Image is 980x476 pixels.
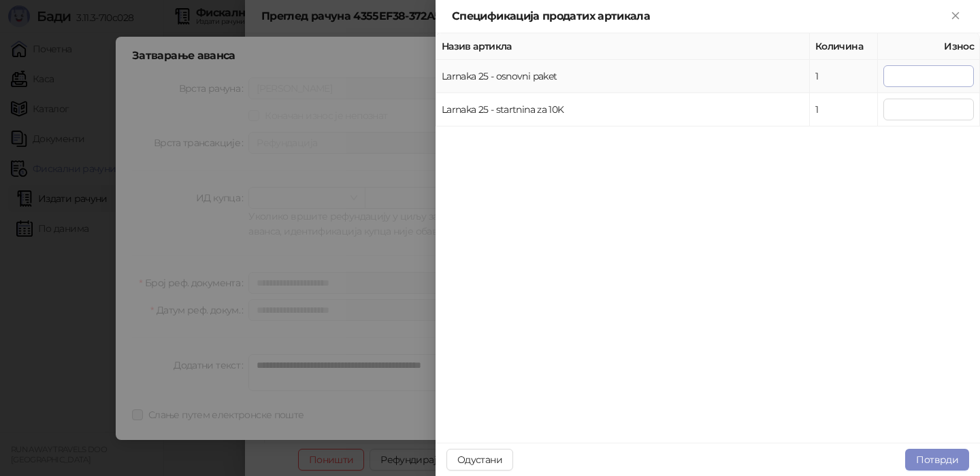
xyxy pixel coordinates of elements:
[810,93,878,126] td: 1
[810,60,878,93] td: 1
[947,8,964,24] button: Close
[810,33,878,60] th: Количина
[436,93,810,126] td: Larnaka 25 - startnina za 10K
[452,8,947,24] div: Спецификација продатих артикала
[436,33,810,60] th: Назив артикла
[905,449,969,471] button: Потврди
[446,449,513,471] button: Одустани
[436,60,810,93] td: Larnaka 25 - osnovni paket
[878,33,980,60] th: Износ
